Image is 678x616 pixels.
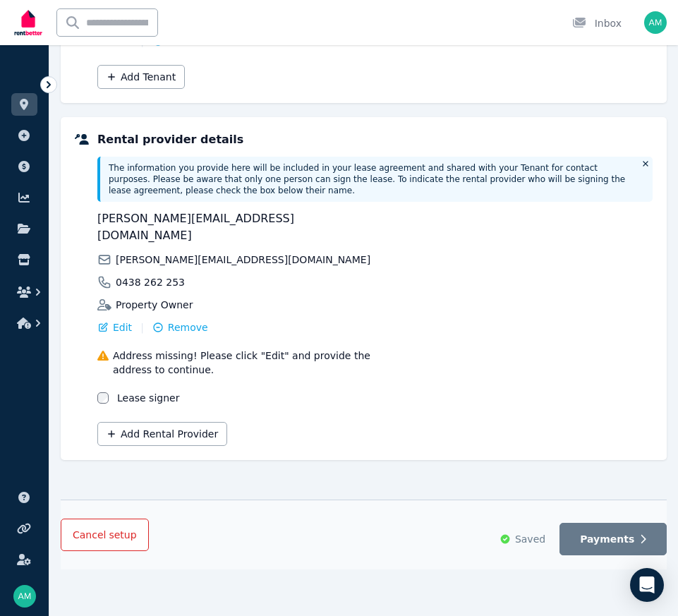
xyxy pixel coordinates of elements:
img: amanda@strategicsecurity.com.au [13,585,36,608]
button: Payments [559,523,667,555]
p: Address missing! Please click "Edit" and provide the address to continue. [113,349,371,377]
span: Remove [168,320,208,334]
div: Inbox [572,16,622,30]
span: Property Owner [116,298,193,312]
img: Rental providers [75,134,89,145]
button: Remove [152,320,208,334]
span: Cancel [73,529,137,540]
button: Edit [97,320,132,334]
span: Payments [580,532,634,546]
img: amanda@strategicsecurity.com.au [644,11,667,34]
span: setup [109,528,136,542]
label: Lease signer [117,391,179,405]
span: 0438 262 253 [116,275,185,289]
div: Open Intercom Messenger [630,568,664,602]
span: [PERSON_NAME][EMAIL_ADDRESS][DOMAIN_NAME] [116,253,370,267]
img: RentBetter [11,5,45,40]
span: Edit [113,320,132,334]
span: [PERSON_NAME][EMAIL_ADDRESS][DOMAIN_NAME] [97,210,371,244]
p: The information you provide here will be included in your lease agreement and shared with your Te... [109,162,633,196]
button: Cancelsetup [61,519,149,551]
span: Saved [515,532,545,546]
h5: Rental provider details [97,131,653,148]
span: | [140,320,144,334]
button: Add Tenant [97,65,185,89]
button: Add Rental Provider [97,422,227,446]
